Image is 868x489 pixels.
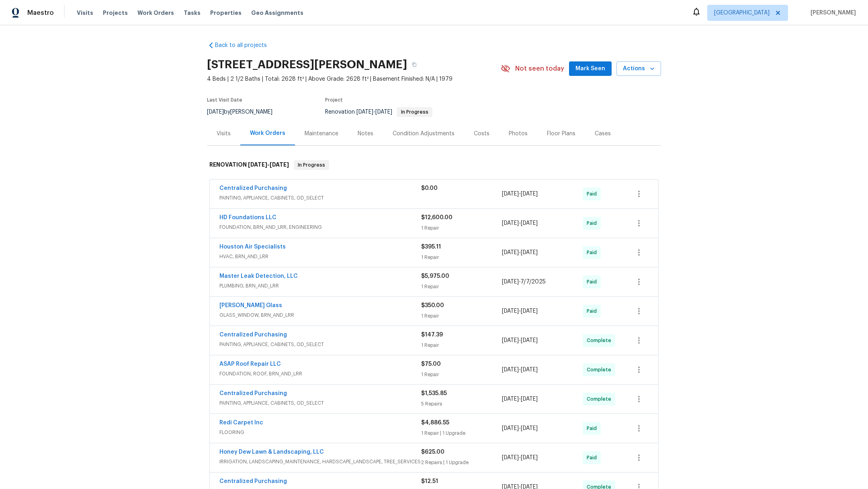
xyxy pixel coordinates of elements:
span: - [502,424,538,432]
span: [DATE] [502,191,519,197]
span: 7/7/2025 [520,279,546,285]
span: [PERSON_NAME] [807,9,856,17]
span: Paid [587,249,600,257]
span: [DATE] [521,338,538,343]
span: $1,535.85 [421,391,447,396]
button: Actions [616,61,661,76]
span: Project [325,98,343,102]
span: Renovation [325,109,432,115]
span: Work Orders [137,9,174,17]
span: [DATE] [521,220,538,226]
div: RENOVATION [DATE]-[DATE]In Progress [207,152,661,178]
a: [PERSON_NAME] Glass [219,303,282,308]
span: Paid [587,424,600,432]
span: - [502,190,538,198]
span: 4 Beds | 2 1/2 Baths | Total: 2628 ft² | Above Grade: 2628 ft² | Basement Finished: N/A | 1979 [207,75,501,83]
div: 1 Repair [421,371,502,379]
span: GLASS_WINDOW, BRN_AND_LRR [219,311,421,319]
span: $5,975.00 [421,273,449,279]
div: 2 Repairs | 1 Upgrade [421,458,502,467]
div: Floor Plans [547,130,575,138]
span: - [502,366,538,374]
a: Centralized Purchasing [219,332,287,338]
div: 1 Repair [421,224,502,232]
span: [DATE] [375,109,392,115]
span: $12,600.00 [421,215,452,220]
div: Condition Adjustments [393,130,454,138]
span: - [502,278,546,286]
span: $350.00 [421,303,444,308]
span: [DATE] [502,455,519,460]
a: Back to all projects [207,41,284,49]
span: FOUNDATION, BRN_AND_LRR, ENGINEERING [219,223,421,231]
span: Complete [587,395,614,403]
span: In Progress [398,110,432,114]
span: $12.51 [421,479,438,484]
div: Photos [509,130,528,138]
span: - [502,219,538,227]
span: [DATE] [521,367,538,373]
span: $395.11 [421,244,441,250]
span: Paid [587,278,600,286]
span: Actions [623,64,655,74]
span: $75.00 [421,361,441,367]
span: [DATE] [248,162,267,167]
span: [DATE] [502,250,519,255]
a: Centralized Purchasing [219,479,287,484]
a: Master Leak Detection, LLC [219,273,298,279]
div: 1 Repair [421,253,502,261]
span: Last Visit Date [207,98,242,102]
span: [DATE] [502,367,519,373]
a: Houston Air Specialists [219,244,286,250]
a: HD Foundations LLC [219,215,276,220]
span: Complete [587,366,614,374]
span: [DATE] [270,162,289,167]
span: [DATE] [502,220,519,226]
div: Cases [595,130,611,138]
span: Paid [587,219,600,227]
span: Mark Seen [575,64,605,74]
span: $0.00 [421,185,438,191]
span: PAINTING, APPLIANCE, CABINETS, OD_SELECT [219,340,421,348]
span: [DATE] [521,250,538,255]
button: Copy Address [407,57,422,72]
span: - [356,109,392,115]
span: Properties [210,9,242,17]
span: [DATE] [502,279,519,285]
div: 1 Repair [421,283,502,291]
span: - [502,307,538,315]
div: Work Orders [250,129,285,137]
span: Projects [103,9,128,17]
span: [DATE] [521,396,538,402]
span: [DATE] [502,396,519,402]
span: Not seen today [515,65,564,73]
span: [DATE] [521,191,538,197]
span: $147.39 [421,332,443,338]
div: 1 Repair [421,341,502,349]
a: Centralized Purchasing [219,185,287,191]
div: 1 Repair | 1 Upgrade [421,429,502,437]
span: Tasks [184,10,201,16]
a: Honey Dew Lawn & Landscaping, LLC [219,449,324,455]
span: FOUNDATION, ROOF, BRN_AND_LRR [219,370,421,378]
span: Paid [587,190,600,198]
h2: [STREET_ADDRESS][PERSON_NAME] [207,61,407,69]
span: Complete [587,336,614,344]
span: [GEOGRAPHIC_DATA] [714,9,770,17]
div: Costs [474,130,489,138]
span: - [502,336,538,344]
span: [DATE] [356,109,373,115]
span: [DATE] [502,426,519,431]
span: FLOORING [219,428,421,436]
span: - [502,454,538,462]
span: Visits [77,9,93,17]
a: Centralized Purchasing [219,391,287,396]
span: In Progress [295,161,328,169]
span: Geo Assignments [251,9,303,17]
span: $4,886.55 [421,420,449,426]
a: Redi Carpet Inc [219,420,263,426]
div: by [PERSON_NAME] [207,107,282,117]
span: PAINTING, APPLIANCE, CABINETS, OD_SELECT [219,194,421,202]
span: PAINTING, APPLIANCE, CABINETS, OD_SELECT [219,399,421,407]
span: - [502,395,538,403]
